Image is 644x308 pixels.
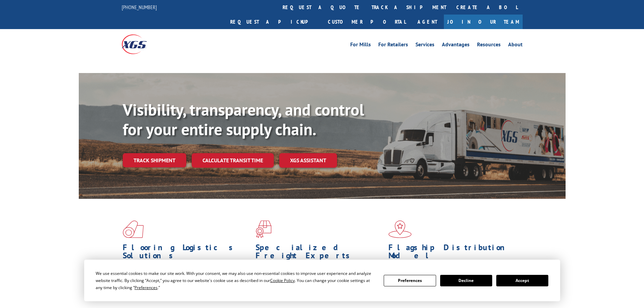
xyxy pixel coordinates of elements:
[123,243,251,263] h1: Flooring Logistics Solutions
[350,42,371,49] a: For Mills
[323,15,411,29] a: Customer Portal
[122,4,157,10] a: [PHONE_NUMBER]
[477,42,501,49] a: Resources
[384,275,436,286] button: Preferences
[123,153,186,167] a: Track shipment
[256,243,383,263] h1: Specialized Freight Experts
[135,285,158,290] span: Preferences
[279,153,337,168] a: XGS ASSISTANT
[508,42,523,49] a: About
[388,220,412,238] img: xgs-icon-flagship-distribution-model-red
[496,275,548,286] button: Accept
[225,15,323,29] a: Request a pickup
[192,153,274,168] a: Calculate transit time
[123,99,364,140] b: Visibility, transparency, and control for your entire supply chain.
[415,42,434,49] a: Services
[388,243,516,263] h1: Flagship Distribution Model
[256,220,271,238] img: xgs-icon-focused-on-flooring-red
[123,220,144,238] img: xgs-icon-total-supply-chain-intelligence-red
[440,275,492,286] button: Decline
[442,42,470,49] a: Advantages
[96,270,376,291] div: We use essential cookies to make our site work. With your consent, we may also use non-essential ...
[378,42,408,49] a: For Retailers
[411,15,444,29] a: Agent
[270,278,295,283] span: Cookie Policy
[444,15,523,29] a: Join Our Team
[84,260,560,301] div: Cookie Consent Prompt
